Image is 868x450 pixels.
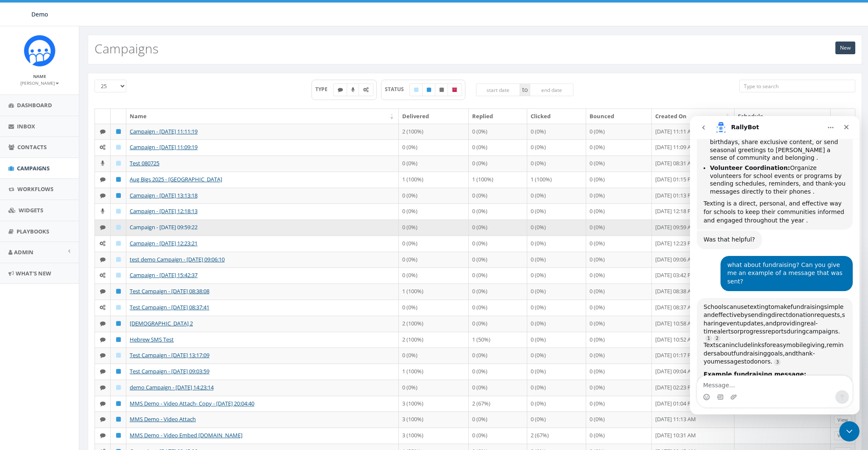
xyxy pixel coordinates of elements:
td: [DATE] 10:52 AM [652,332,734,348]
i: Published [116,337,121,342]
td: [DATE] 11:13 AM [652,411,734,428]
span: What's New [16,269,51,277]
i: Text SMS [100,193,106,198]
td: 0 (0%) [527,156,586,172]
i: Draft [116,144,121,150]
td: [DATE] 08:38 AM [652,283,734,300]
a: Campaign - [DATE] 13:13:18 [130,192,198,199]
td: 0 (0%) [527,380,586,396]
td: [DATE] 09:04 AM [652,364,734,380]
td: [DATE] 12:23 PM [652,236,734,252]
i: Published [116,401,121,406]
td: 0 (0%) [469,411,527,428]
td: 0 (0%) [469,380,527,396]
td: 0 (0%) [527,283,586,300]
input: end date [530,83,574,96]
i: Published [116,177,121,182]
i: Draft [116,272,121,278]
img: Icon_1.png [24,35,56,67]
td: [DATE] 08:37 AM [652,300,734,316]
td: 0 (0%) [586,156,652,172]
td: 0 (0%) [399,347,469,364]
a: Test Campaign - [DATE] 08:37:41 [130,303,209,311]
i: Text SMS [100,337,106,342]
i: Text SMS [100,353,106,358]
label: Draft [409,83,423,96]
td: 0 (0%) [527,188,586,204]
i: Text SMS [100,257,106,262]
i: Published [116,321,121,326]
a: Campaign - [DATE] 12:18:13 [130,207,198,215]
span: STATUS [385,86,410,93]
td: 0 (0%) [469,347,527,364]
i: Text SMS [100,177,106,182]
i: Draft [116,353,121,358]
td: 0 (0%) [586,411,652,428]
i: Text SMS [100,417,106,422]
td: 0 (0%) [399,188,469,204]
td: 0 (0%) [527,316,586,332]
td: [DATE] 01:17 PM [652,347,734,364]
i: Draft [414,87,418,92]
td: [DATE] 03:42 PM [652,267,734,283]
td: [DATE] 02:23 PM [652,380,734,396]
a: Campaign - [DATE] 11:09:19 [130,143,198,151]
span: Admin [14,248,33,256]
td: 0 (0%) [586,124,652,140]
i: Text SMS [100,289,106,294]
td: 3 (100%) [399,428,469,444]
i: Automated Message [100,272,106,278]
td: 0 (0%) [586,188,652,204]
td: 1 (100%) [399,283,469,300]
td: 3 (100%) [399,411,469,428]
label: Automated Message [359,83,373,96]
input: start date [476,83,520,96]
td: [DATE] 09:59 AM [652,219,734,236]
td: 0 (0%) [527,252,586,268]
td: 0 (0%) [399,252,469,268]
td: [DATE] 10:31 AM [652,428,734,444]
td: 0 (0%) [469,188,527,204]
span: Contacts [17,143,47,151]
i: Text SMS [100,433,106,438]
i: Published [116,369,121,374]
td: 0 (0%) [586,219,652,236]
td: 0 (0%) [469,203,527,219]
td: 0 (0%) [586,139,652,156]
a: MMS Demo - Video Attach [130,415,196,423]
th: Clicked [527,109,586,124]
i: Published [116,417,121,422]
td: 0 (0%) [527,267,586,283]
td: 0 (0%) [586,252,652,268]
